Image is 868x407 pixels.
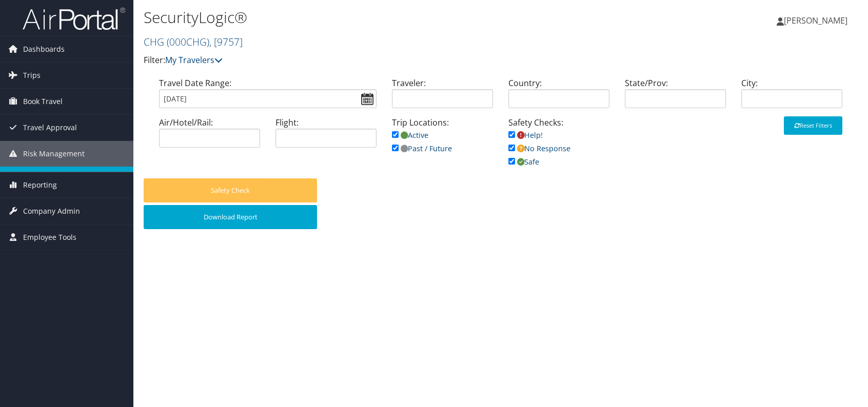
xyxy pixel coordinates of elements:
button: Safety Check [144,178,317,202]
div: Flight: [268,116,384,156]
span: [PERSON_NAME] [784,15,847,26]
button: Reset Filters [784,116,842,135]
span: Company Admin [23,198,80,224]
div: City: [734,77,850,116]
a: No Response [508,144,570,153]
div: Travel Date Range: [151,77,384,116]
span: Risk Management [23,141,85,167]
span: Book Travel [23,89,63,114]
div: Traveler: [384,77,501,116]
p: Filter: [144,54,620,67]
a: [PERSON_NAME] [777,5,858,36]
div: Country: [501,77,617,116]
span: Reporting [23,172,57,198]
a: My Travelers [165,54,223,66]
span: Travel Approval [23,115,77,140]
a: Active [392,130,428,140]
span: ( 000CHG ) [167,35,209,49]
div: Safety Checks: [501,116,617,178]
div: State/Prov: [617,77,734,116]
div: Trip Locations: [384,116,501,165]
button: Download Report [144,205,317,229]
span: Trips [23,63,41,88]
a: Past / Future [392,144,452,153]
span: Dashboards [23,36,65,62]
a: Safe [508,157,539,167]
span: , [ 9757 ] [209,35,243,49]
h1: SecurityLogic® [144,7,620,28]
a: Help! [508,130,543,140]
img: airportal-logo.png [23,7,125,31]
span: Employee Tools [23,225,76,250]
div: Air/Hotel/Rail: [151,116,268,156]
a: CHG [144,35,243,49]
